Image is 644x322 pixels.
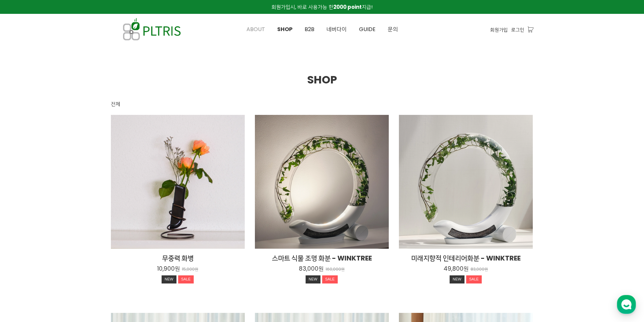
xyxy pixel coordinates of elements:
span: SHOP [277,25,292,33]
span: ABOUT [246,25,265,33]
a: 스마트 식물 조명 화분 - WINKTREE 83,000원 160,000원 NEWSALE [255,253,389,285]
p: 10,900원 [157,265,180,272]
strong: 2000 point [333,3,362,10]
a: 로그인 [511,26,524,33]
a: 미래지향적 인테리어화분 - WINKTREE 49,800원 83,000원 NEWSALE [399,253,533,285]
span: 홈 [21,224,25,230]
a: ABOUT [240,14,271,45]
span: B2B [305,25,314,33]
p: 15,000원 [182,267,198,272]
a: B2B [299,14,320,45]
h2: 미래지향적 인테리어화분 - WINKTREE [399,253,533,263]
div: SALE [322,275,338,283]
span: GUIDE [359,25,376,33]
span: 회원가입시, 바로 사용가능 한 지급! [271,3,373,10]
div: SALE [178,275,194,283]
p: 160,000원 [326,267,345,272]
h2: 무중력 화병 [111,253,245,263]
a: 무중력 화병 10,900원 15,000원 NEWSALE [111,253,245,285]
div: 전체 [111,100,120,108]
p: 49,800원 [444,265,469,272]
a: SHOP [271,14,299,45]
div: NEW [306,275,320,283]
span: 네버다이 [327,25,347,33]
div: SALE [466,275,482,283]
a: 홈 [2,214,45,231]
div: NEW [450,275,464,283]
a: 설정 [87,214,130,231]
span: SHOP [307,72,337,87]
a: 네버다이 [320,14,353,45]
p: 83,000원 [471,267,488,272]
span: 대화 [62,225,70,230]
span: 문의 [388,25,398,33]
a: 회원가입 [490,26,508,33]
a: 문의 [382,14,404,45]
div: NEW [162,275,176,283]
p: 83,000원 [299,265,324,272]
a: GUIDE [353,14,382,45]
a: 대화 [45,214,87,231]
h2: 스마트 식물 조명 화분 - WINKTREE [255,253,389,263]
span: 설정 [104,224,113,230]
